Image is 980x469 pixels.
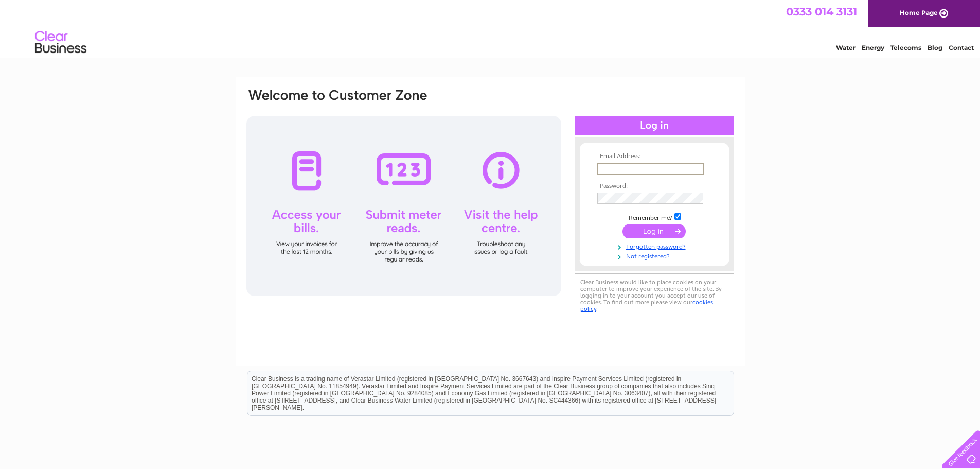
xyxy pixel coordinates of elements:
[622,224,686,238] input: Submit
[247,6,734,50] div: Clear Business is a trading name of Verastar Limited (registered in [GEOGRAPHIC_DATA] No. 3667643...
[595,153,714,160] th: Email Address:
[597,241,714,251] a: Forgotten password?
[580,299,713,312] a: cookies policy
[949,44,974,51] a: Contact
[597,251,714,260] a: Not registered?
[575,273,734,318] div: Clear Business would like to place cookies on your computer to improve your experience of the sit...
[595,183,714,190] th: Password:
[786,5,857,18] a: 0333 014 3131
[928,44,942,51] a: Blog
[34,27,87,58] img: logo.png
[890,44,921,51] a: Telecoms
[862,44,884,51] a: Energy
[595,212,714,222] td: Remember me?
[836,44,856,51] a: Water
